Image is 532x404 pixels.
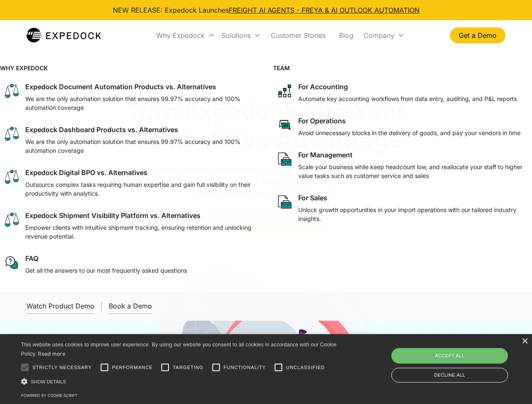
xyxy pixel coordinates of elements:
a: Customer Stories [264,21,332,50]
a: Book a Demo [109,298,152,314]
div: Show details [21,377,340,386]
a: home [27,27,101,44]
a: Powered by cookie-script [21,393,78,398]
div: NEW RELEASE: Expedock Launches [113,5,420,15]
div: Expedock Dashboard Products vs. Alternatives [25,125,178,134]
div: For Sales [298,194,327,202]
p: Unlock growth opportunities in your import operations with our tailored industry insights. [298,205,529,223]
p: We are the only automation solution that ensures 99.97% accuracy and 100% automation coverage [25,137,256,155]
div: Watch Product Demo [27,302,94,310]
span: This website uses cookies to improve user experience. By using our website you consent to all coo... [21,342,337,357]
p: Outsource complex tasks requiring human expertise and gain full visibility on their productivity ... [25,180,256,198]
iframe: Chat Widget [392,313,532,404]
a: Read more [38,351,65,357]
img: scale icon [3,82,20,99]
img: paper and bag icon [276,151,293,167]
a: Get a Demo [450,27,505,43]
div: Why Expedock [156,31,205,40]
div: Expedock Shipment Visibility Platform vs. Alternatives [25,211,201,220]
img: rectangular chat bubble icon [276,117,293,133]
span: Targeting [173,364,203,371]
img: scale icon [3,211,20,228]
p: Empower clients with intuitive shipment tracking, ensuring retention and unlocking revenue potent... [25,223,256,241]
p: Automate key accounting workflows from data entry, auditing, and P&L reports [298,94,517,103]
span: Functionality [224,364,266,371]
img: scale icon [3,125,20,142]
img: network like icon [276,82,293,99]
div: Solutions [218,21,264,50]
div: For Operations [298,117,346,125]
div: Solutions [222,31,251,40]
span: Unclassified [286,364,325,371]
img: Expedock Logo [27,27,101,44]
a: FREIGHT AI AGENTS - FREYA & AI OUTLOOK AUTOMATION [229,6,420,14]
div: For Accounting [298,82,348,91]
span: Performance [112,364,153,371]
div: Expedock Digital BPO vs. Alternatives [25,168,147,177]
div: Expedock Document Automation Products vs. Alternatives [25,82,216,91]
a: Blog [332,21,360,50]
a: open lightbox [27,298,94,314]
img: scale icon [3,168,20,185]
span: Show details [31,379,66,384]
div: Company [360,21,408,50]
div: Why Expedock [153,21,218,50]
img: regular chat bubble icon [3,254,20,271]
p: We are the only automation solution that ensures 99.97% accuracy and 100% automation coverage [25,94,256,112]
div: For Management [298,151,353,159]
div: Book a Demo [109,302,152,310]
p: Scale your business while keep headcount low, and reallocate your staff to higher value tasks suc... [298,162,529,180]
img: paper and bag icon [276,194,293,210]
div: FAQ [25,254,38,263]
p: Avoid unnecessary blocks in the delivery of goods, and pay your vendors in time [298,128,521,137]
span: Strictly necessary [32,364,92,371]
div: Company [364,31,394,40]
p: Get all the answers to our most frequently asked questions [25,266,187,275]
